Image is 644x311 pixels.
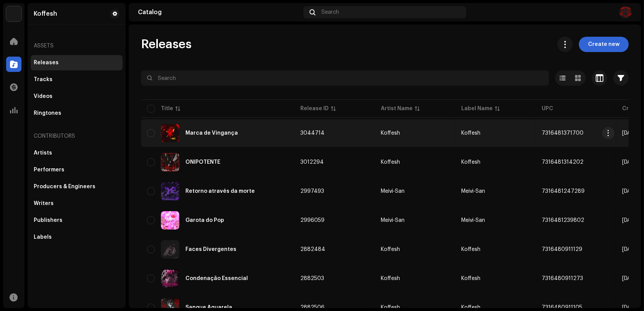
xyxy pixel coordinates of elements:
span: 2882484 [300,247,325,252]
re-m-nav-item: Artists [31,145,123,161]
re-a-nav-header: Contributors [31,127,123,145]
span: Koffesh [381,160,449,165]
span: Meivi-San [381,218,449,223]
re-m-nav-item: Labels [31,230,123,245]
div: Meivi-San [381,218,405,223]
div: Faces Divergentes [185,247,236,252]
div: Koffesh [381,305,400,310]
span: 7316481314202 [542,160,583,165]
re-m-nav-item: Publishers [31,213,123,228]
div: Sangue Aquarela [185,305,232,310]
div: Koffesh [381,276,400,281]
span: Meivi-San [461,189,485,194]
re-m-nav-item: Performers [31,162,123,177]
div: Label Name [461,105,493,112]
input: Search [141,70,549,86]
re-a-nav-header: Assets [31,37,123,55]
span: Koffesh [381,247,449,252]
span: Koffesh [461,276,480,281]
re-m-nav-item: Releases [31,55,123,70]
span: Koffesh [461,160,480,165]
span: Meivi-San [381,189,449,194]
div: Koffesh [381,247,400,252]
span: 7316480911273 [542,276,583,281]
span: Create new [588,37,619,52]
div: Marca de Vingança [185,130,238,136]
div: Title [161,105,173,112]
span: Releases [141,37,192,52]
re-m-nav-item: Tracks [31,72,123,87]
span: Jun 20, 2025 [622,247,638,252]
img: 86fc848e-dc38-40ed-a3f3-a354ca141ab9 [161,211,179,230]
span: Meivi-San [461,218,485,223]
re-m-nav-item: Writers [31,196,123,211]
div: Catalog [138,9,300,15]
re-m-nav-item: Videos [31,89,123,104]
span: 7316481371700 [542,130,583,136]
span: Koffesh [461,247,480,252]
span: Koffesh [381,130,449,136]
div: Artist Name [381,105,413,112]
div: Publishers [34,217,62,223]
span: 7316480911129 [542,247,582,252]
span: 2996059 [300,218,324,223]
span: Oct 5, 2025 [622,130,638,136]
div: Retorno através da morte [185,189,255,194]
div: ONIPOTENTE [185,160,220,165]
span: 3044714 [300,130,324,136]
span: 7316481247289 [542,189,585,194]
img: 1f3bc570-593f-43b8-beca-241cacc09fcc [161,269,179,288]
re-m-nav-item: Ringtones [31,106,123,121]
span: 2882506 [300,305,324,310]
div: Garota do Pop [185,218,224,223]
img: e5e09945-204d-4c68-9f9b-e37049e1ca76 [161,182,179,200]
div: Condenação Essencial [185,276,248,281]
span: Sep 21, 2025 [622,160,638,165]
button: Create new [579,37,629,52]
img: e05d74e2-e691-4722-8bec-18962dd16523 [619,6,632,18]
span: Search [321,9,339,15]
span: 2882503 [300,276,324,281]
span: 7316480911105 [542,305,582,310]
span: Koffesh [461,305,480,310]
div: Release ID [300,105,329,112]
div: Koffesh [34,11,57,17]
img: d5945181-9d7c-45f8-82ac-0ced37479757 [161,240,179,259]
div: Releases [34,60,59,66]
div: Performers [34,167,64,173]
div: Labels [34,234,52,240]
div: Ringtones [34,110,61,116]
div: Koffesh [381,130,400,136]
span: Jun 20, 2025 [622,276,638,281]
span: Koffesh [381,276,449,281]
div: Videos [34,93,52,99]
span: Jun 20, 2025 [622,305,638,310]
img: 9cf72ba8-a789-4dd3-baba-80ef80019981 [161,153,179,171]
span: Sep 2, 2025 [622,218,638,223]
re-m-nav-item: Producers & Engineers [31,179,123,194]
div: Artists [34,150,52,156]
div: Writers [34,200,54,207]
img: 08fe6731-ecfc-492c-bce1-4c54bf8537bc [161,124,179,142]
span: 7316481239802 [542,218,584,223]
div: Meivi-San [381,189,405,194]
img: de0d2825-999c-4937-b35a-9adca56ee094 [6,6,21,21]
span: 2997493 [300,189,324,194]
div: Tracks [34,77,52,83]
span: 3012294 [300,160,324,165]
span: Koffesh [461,130,480,136]
div: Producers & Engineers [34,184,95,190]
div: Koffesh [381,160,400,165]
span: Koffesh [381,305,449,310]
span: Sep 4, 2025 [622,189,638,194]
